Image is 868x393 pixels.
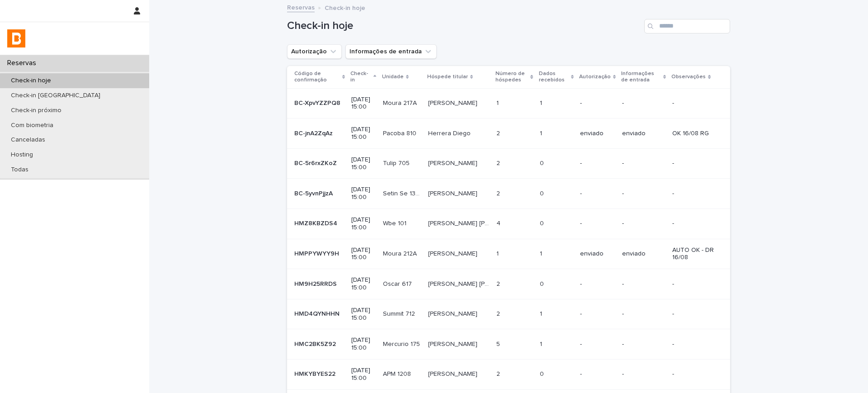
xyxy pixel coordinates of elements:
p: Moura 212A [383,248,419,258]
p: [DATE] 15:00 [351,276,376,292]
p: - [580,190,615,198]
p: - [622,310,665,318]
p: - [672,370,716,378]
p: Observações [671,72,706,82]
p: Check-in hoje [4,77,58,85]
p: HMC2BK5Z92 [294,339,338,348]
tr: HMD4QYNHHNHMD4QYNHHN [DATE] 15:00Summit 712Summit 712 [PERSON_NAME][PERSON_NAME] 22 11 --- [287,299,730,329]
tr: HMPPYWYY9HHMPPYWYY9H [DATE] 15:00Moura 212AMoura 212A [PERSON_NAME][PERSON_NAME] 11 11 enviadoenv... [287,239,730,269]
tr: BC-jnA2ZqAzBC-jnA2ZqAz [DATE] 15:00Pacoba 810Pacoba 810 Herrera DiegoHerrera Diego 22 11 enviadoe... [287,118,730,149]
p: Autorização [579,72,611,82]
p: 4 [496,218,502,227]
p: 0 [540,279,546,288]
p: HMKYBYES22 [294,369,337,378]
p: Canceladas [4,136,52,144]
a: Reservas [287,2,315,12]
p: - [672,99,716,107]
p: - [672,160,716,167]
p: - [672,310,716,318]
p: Unidade [382,72,404,82]
p: Hóspede titular [427,72,468,82]
p: 2 [496,279,502,288]
p: 2 [496,188,502,198]
p: [DATE] 15:00 [351,186,376,201]
tr: HMZ8KBZDS4HMZ8KBZDS4 [DATE] 15:00Wbe 101Wbe 101 [PERSON_NAME] [PERSON_NAME][PERSON_NAME] [PERSON_... [287,208,730,239]
p: enviado [622,250,665,258]
button: Informações de entrada [345,44,437,59]
p: - [622,160,665,167]
p: - [622,370,665,378]
p: [PERSON_NAME] [428,158,479,167]
p: [DATE] 15:00 [351,156,376,171]
p: Wbe 101 [383,218,408,227]
p: Todas [4,166,36,174]
p: - [580,220,615,227]
p: OK 16/08 RG [672,130,716,137]
p: Check-in [350,69,372,85]
h1: Check-in hoje [287,19,641,33]
p: HM9H25RRDS [294,279,339,288]
p: 1 [540,98,544,107]
p: 1 [496,98,500,107]
p: BC-jnA2ZqAz [294,128,335,137]
p: 5 [496,339,502,348]
p: BC-5yvnPjjzA [294,188,335,198]
p: - [580,341,615,348]
p: [DATE] 15:00 [351,367,376,382]
p: 1 [540,308,544,318]
p: BC-XpvYZZPQ8 [294,98,342,107]
p: HMPPYWYY9H [294,248,341,258]
tr: BC-5r6rxZKoZBC-5r6rxZKoZ [DATE] 15:00Tulip 705Tulip 705 [PERSON_NAME][PERSON_NAME] 22 00 --- [287,148,730,179]
p: Cristina Peña Arias [428,339,479,348]
p: Julia Clavijo Herrera [428,98,479,107]
p: AUTO OK - DR 16/08 [672,246,716,262]
p: HMD4QYNHHN [294,308,341,318]
p: Edgar Alcantara Guerrero [428,369,479,378]
p: Setin Se 1310 [383,188,423,198]
p: [DATE] 15:00 [351,126,376,141]
p: [PERSON_NAME] [428,248,479,258]
p: [DATE] 15:00 [351,96,376,111]
p: Código de confirmação [294,69,340,85]
p: - [580,99,615,107]
tr: HMC2BK5Z92HMC2BK5Z92 [DATE] 15:00Mercurio 175Mercurio 175 [PERSON_NAME][PERSON_NAME] 55 11 --- [287,329,730,360]
p: - [622,280,665,288]
p: [PERSON_NAME] [PERSON_NAME] [428,218,491,227]
p: [PERSON_NAME] [428,308,479,318]
p: Com biometria [4,122,61,129]
p: 1 [540,248,544,258]
p: Mario Vitor Carmezim [428,279,491,288]
p: Mercurio 175 [383,339,422,348]
p: - [580,310,615,318]
p: Check-in hoje [325,2,365,12]
p: 0 [540,218,546,227]
p: BC-5r6rxZKoZ [294,158,339,167]
p: - [580,280,615,288]
img: zVaNuJHRTjyIjT5M9Xd5 [7,29,25,47]
tr: HMKYBYES22HMKYBYES22 [DATE] 15:00APM 1208APM 1208 [PERSON_NAME][PERSON_NAME] 22 00 --- [287,359,730,389]
p: Tulip 705 [383,158,411,167]
p: Check-in [GEOGRAPHIC_DATA] [4,92,108,99]
button: Autorização [287,44,342,59]
p: - [622,190,665,198]
p: [DATE] 15:00 [351,307,376,322]
p: Dados recebidos [539,69,569,85]
p: - [672,190,716,198]
input: Search [644,19,730,33]
p: - [672,280,716,288]
p: Summit 712 [383,308,417,318]
p: - [580,160,615,167]
p: 2 [496,128,502,137]
p: Herrera Diego [428,128,472,137]
p: enviado [580,250,615,258]
p: APM 1208 [383,369,413,378]
p: 1 [540,339,544,348]
p: Oscar 617 [383,279,414,288]
p: enviado [580,130,615,137]
p: 1 [540,128,544,137]
p: 0 [540,158,546,167]
p: - [580,370,615,378]
p: HMZ8KBZDS4 [294,218,339,227]
p: Hosting [4,151,40,159]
